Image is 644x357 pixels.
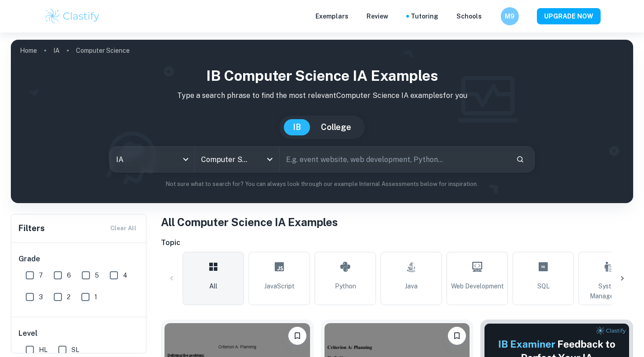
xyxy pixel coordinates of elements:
span: JavaScript [264,281,295,291]
h6: Level [19,328,140,339]
span: 2 [67,292,71,302]
span: 7 [39,270,43,280]
span: SQL [537,281,550,291]
a: Schools [456,11,482,21]
button: Help and Feedback [489,14,494,19]
p: Type a search phrase to find the most relevant Computer Science IA examples for you [18,90,626,101]
div: IA [110,147,194,172]
p: Not sure what to search for? You can always look through our example Internal Assessments below f... [18,180,626,189]
span: Java [405,281,418,291]
h1: All Computer Science IA Examples [161,214,633,230]
button: College [312,119,360,135]
a: Tutoring [411,11,438,21]
span: HL [39,345,47,355]
button: Search [512,152,528,167]
span: 6 [67,270,71,280]
span: 5 [95,270,99,280]
a: IA [53,44,60,57]
h6: M9 [504,11,515,21]
span: 1 [94,292,97,302]
input: E.g. event website, web development, Python... [280,147,509,172]
h6: Grade [19,254,140,264]
span: Web Development [451,281,504,291]
p: Exemplars [315,11,348,21]
button: Bookmark [448,327,466,345]
span: All [209,281,217,291]
button: M9 [501,7,519,25]
p: Computer Science [76,46,130,56]
img: Clastify logo [44,7,101,25]
p: Review [367,11,388,21]
a: Home [20,44,37,57]
span: Python [335,281,356,291]
button: IB [284,119,310,135]
h1: IB Computer Science IA examples [18,65,626,87]
span: 4 [123,270,127,280]
h6: Filters [19,222,45,235]
span: System Management [583,281,636,301]
img: profile cover [11,40,633,203]
h6: Topic [161,237,633,248]
button: Bookmark [288,327,306,345]
span: SL [71,345,79,355]
button: Open [263,153,276,166]
span: 3 [39,292,43,302]
button: UPGRADE NOW [537,8,601,24]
